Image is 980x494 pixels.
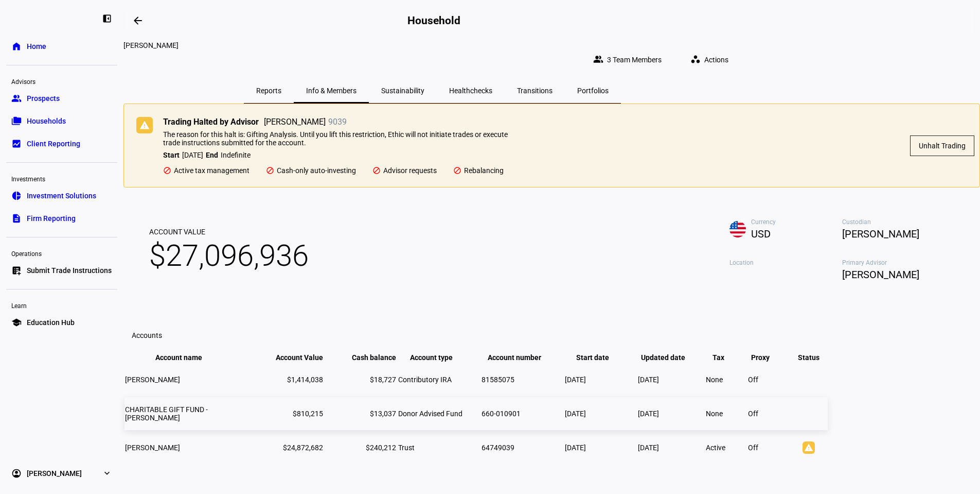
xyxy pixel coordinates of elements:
[748,376,758,384] span: Off
[453,166,461,175] mat-icon: block
[453,166,504,175] div: Rebalancing
[637,431,704,464] td: [DATE]
[706,376,723,384] span: None
[206,151,218,159] strong: End
[6,133,117,154] a: bid_landscapeClient Reporting
[138,117,151,129] mat-icon: warning
[6,74,117,88] div: Advisors
[585,49,674,70] button: 3 Team Members
[564,363,636,396] td: [DATE]
[27,116,66,126] span: Households
[27,93,60,104] span: Prospects
[287,376,323,384] span: $1,414,038
[180,151,206,159] span: [DATE]
[690,54,701,64] mat-icon: workspaces
[260,353,323,362] span: Account Value
[919,135,966,156] span: Unhalt Trading
[803,441,815,454] mat-icon: warning
[842,266,955,283] span: [PERSON_NAME]
[748,410,758,418] span: Off
[372,166,437,175] div: Advisor requests
[163,130,518,147] div: The reason for this halt is: Gifting Analysis. Until you lift this restriction, Ethic will not in...
[488,353,557,362] span: Account number
[842,218,955,226] span: Custodian
[564,397,636,430] td: [DATE]
[751,226,842,242] span: USD
[27,41,46,52] span: Home
[163,166,250,175] div: Active tax management
[102,468,112,479] eth-mat-symbol: expand_more
[637,397,704,430] td: [DATE]
[682,49,741,70] button: Actions
[149,236,309,275] span: $27,096,936
[729,259,842,266] span: Location
[11,191,22,201] eth-mat-symbol: pie_chart
[155,353,218,362] span: Account name
[102,13,112,24] eth-mat-symbol: left_panel_close
[449,87,492,94] span: Healthchecks
[751,218,842,226] span: Currency
[910,135,974,156] button: Unhalt Trading
[27,139,80,149] span: Client Reporting
[27,265,112,276] span: Submit Trade Instructions
[564,431,636,464] td: [DATE]
[6,88,117,109] a: groupProspects
[149,227,309,236] span: Account Value
[293,410,323,418] span: $810,215
[6,185,117,206] a: pie_chartInvestment Solutions
[370,376,396,384] span: $18,727
[706,444,725,452] span: Active
[11,41,22,52] eth-mat-symbol: home
[11,468,22,479] eth-mat-symbol: account_circle
[842,226,955,242] span: [PERSON_NAME]
[123,41,741,49] div: Christopher H Kohlhardt
[593,54,603,64] mat-icon: group
[407,14,460,27] h2: Household
[125,405,208,422] span: CHARITABLE GIFT FUND - [PERSON_NAME]
[751,353,785,362] span: Proxy
[577,87,609,94] span: Portfolios
[607,49,662,70] span: 3 Team Members
[398,444,415,452] span: Trust
[132,331,162,339] eth-data-table-title: Accounts
[674,49,741,70] eth-quick-actions: Actions
[132,14,144,27] mat-icon: arrow_backwards
[641,353,701,362] span: Updated date
[256,87,281,94] span: Reports
[11,213,22,224] eth-mat-symbol: description
[381,87,424,94] span: Sustainability
[163,151,180,159] strong: Start
[11,317,22,328] eth-mat-symbol: school
[6,246,117,260] div: Operations
[790,353,827,362] span: Status
[706,410,723,418] span: None
[637,363,704,396] td: [DATE]
[163,166,171,175] mat-icon: block
[27,213,76,224] span: Firm Reporting
[366,444,396,452] span: $240,212
[27,468,82,479] span: [PERSON_NAME]
[712,353,740,362] span: Tax
[576,353,625,362] span: Start date
[842,259,955,266] span: Primary Advisor
[11,265,22,276] eth-mat-symbol: list_alt_add
[27,191,96,201] span: Investment Solutions
[11,139,22,149] eth-mat-symbol: bid_landscape
[266,166,356,175] div: Cash-only auto-investing
[372,166,381,175] mat-icon: block
[11,93,22,104] eth-mat-symbol: group
[125,444,180,452] span: [PERSON_NAME]
[748,444,758,452] span: Off
[6,111,117,131] a: folder_copyHouseholds
[398,410,462,418] span: Donor Advised Fund
[517,87,553,94] span: Transitions
[125,376,180,384] span: [PERSON_NAME]
[370,410,396,418] span: $13,037
[6,36,117,57] a: homeHome
[704,49,728,70] span: Actions
[336,353,396,362] span: Cash balance
[266,166,274,175] mat-icon: block
[163,117,259,127] span: Trading Halted by Advisor
[482,444,514,452] span: 64749039
[306,87,357,94] span: Info & Members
